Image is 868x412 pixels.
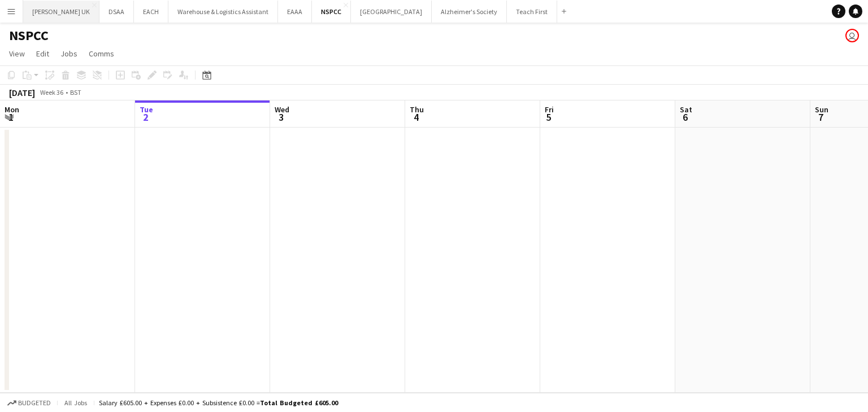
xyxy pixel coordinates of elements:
button: DSAA [99,1,134,23]
span: View [9,49,25,59]
span: 3 [273,111,289,124]
button: [PERSON_NAME] UK [23,1,99,23]
span: Sun [815,104,828,115]
span: 7 [813,111,828,124]
button: EAAA [278,1,312,23]
span: Tue [140,104,153,115]
a: Edit [32,46,54,61]
span: Comms [89,49,114,59]
span: 4 [408,111,424,124]
button: [GEOGRAPHIC_DATA] [351,1,432,23]
span: All jobs [62,398,89,407]
span: Wed [275,104,289,115]
span: Edit [36,49,49,59]
app-user-avatar: Emma Butler [845,29,859,42]
div: Salary £605.00 + Expenses £0.00 + Subsistence £0.00 = [99,398,338,407]
span: Thu [410,104,424,115]
div: [DATE] [9,87,35,98]
span: 1 [3,111,19,124]
span: Fri [545,104,554,115]
span: Sat [680,104,692,115]
span: Mon [5,104,19,115]
h1: NSPCC [9,27,49,44]
button: Alzheimer's Society [432,1,507,23]
span: Jobs [60,49,77,59]
span: 5 [543,111,554,124]
button: NSPCC [312,1,351,23]
span: 6 [678,111,692,124]
button: Teach First [507,1,557,23]
div: BST [70,88,81,97]
a: Jobs [56,46,82,61]
span: 2 [138,111,153,124]
a: View [5,46,29,61]
span: Total Budgeted £605.00 [260,398,338,407]
span: Week 36 [37,88,66,97]
button: EACH [134,1,168,23]
button: Budgeted [6,397,53,409]
button: Warehouse & Logistics Assistant [168,1,278,23]
span: Budgeted [18,399,51,407]
a: Comms [84,46,119,61]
